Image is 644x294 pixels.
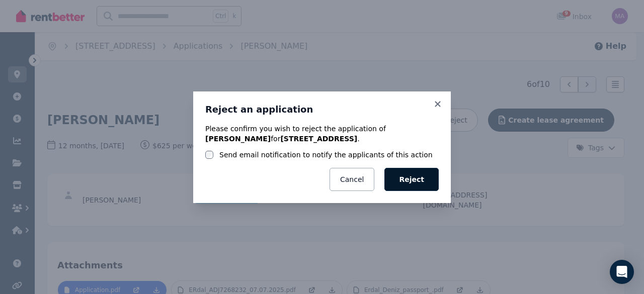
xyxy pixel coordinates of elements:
[610,260,634,284] div: Open Intercom Messenger
[205,124,439,144] p: Please confirm you wish to reject the application of for .
[205,135,271,143] b: [PERSON_NAME]
[330,168,374,191] button: Cancel
[205,104,439,116] h3: Reject an application
[219,150,433,160] label: Send email notification to notify the applicants of this action
[280,135,357,143] b: [STREET_ADDRESS]
[384,168,439,191] button: Reject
